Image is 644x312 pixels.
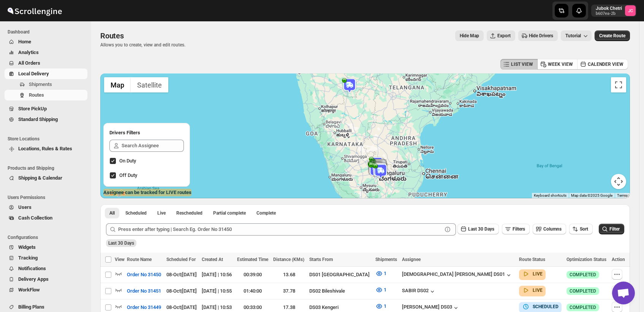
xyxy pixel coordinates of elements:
button: Toggle fullscreen view [611,77,626,92]
span: WorkFlow [18,287,40,293]
span: Map data ©2025 Google [571,193,612,197]
span: Filter [609,226,620,232]
span: Assignee [402,257,421,262]
span: Partial complete [213,210,246,216]
div: 37.78 [273,287,305,295]
p: Jubok Chetri [596,5,622,11]
span: Scheduled For [166,257,196,262]
button: Export [487,30,515,41]
span: Live [157,210,166,216]
button: Show satellite imagery [131,77,168,92]
span: Last 30 Days [468,226,494,232]
span: Estimated Time [237,257,268,262]
input: Search Assignee [122,140,184,152]
button: SABIR DS02 [402,288,436,295]
span: Order No 31451 [127,287,161,295]
img: Google [102,188,127,198]
span: 1 [384,271,386,276]
span: Delivery Apps [18,276,49,282]
div: 13.68 [273,271,305,279]
a: Terms (opens in new tab) [617,193,628,197]
span: Shipments [29,81,52,87]
span: Order No 31449 [127,304,161,311]
span: Optimization Status [566,257,606,262]
span: Shipping & Calendar [18,175,62,181]
span: All Orders [18,60,40,66]
span: Create Route [599,33,625,39]
span: Store Locations [8,136,87,142]
span: 08-Oct | [DATE] [166,304,197,310]
img: ScrollEngine [6,1,63,20]
span: 08-Oct | [DATE] [166,272,197,277]
button: Cash Collection [5,213,87,223]
button: User menu [591,5,636,17]
div: [DATE] | 10:55 [202,287,232,295]
span: Users Permissions [8,194,87,201]
button: Widgets [5,242,87,253]
button: Filter [599,224,624,234]
div: [DATE] | 10:53 [202,304,232,311]
span: Configurations [8,234,87,240]
div: 00:33:00 [237,304,269,311]
span: Billing Plans [18,304,44,310]
button: Analytics [5,47,87,58]
span: COMPLETED [570,272,596,278]
span: Distance (KMs) [273,257,304,262]
span: Routes [100,31,124,40]
span: On Duty [119,158,136,164]
span: Routes [29,92,44,98]
button: Tracking [5,253,87,263]
span: Last 30 Days [108,240,134,246]
span: Export [497,33,511,39]
span: Jubok Chetri [625,5,636,16]
button: 1 [371,284,391,296]
span: Route Status [519,257,545,262]
span: Widgets [18,244,36,250]
button: CALENDER VIEW [577,59,628,70]
div: [PERSON_NAME] DS03 [402,304,460,312]
span: Dashboard [8,29,87,35]
span: Complete [256,210,276,216]
div: DS03 Kengeri [309,304,371,311]
button: WEEK VIEW [537,59,578,70]
span: Store PickUp [18,106,47,111]
span: CALENDER VIEW [588,61,623,67]
button: Map camera controls [611,174,626,189]
button: Filters [502,224,530,234]
span: Scheduled [125,210,147,216]
span: COMPLETED [570,304,596,310]
button: Shipping & Calendar [5,173,87,183]
button: [DEMOGRAPHIC_DATA] [PERSON_NAME] DS01 [402,271,513,279]
button: Sort [569,224,593,234]
button: Shipments [5,79,87,90]
button: Order No 31451 [122,285,166,297]
span: WEEK VIEW [548,61,573,67]
span: Cash Collection [18,215,52,221]
span: Local Delivery [18,71,49,76]
p: Allows you to create, view and edit routes. [100,42,185,48]
button: Order No 31450 [122,269,166,281]
div: [DATE] | 10:56 [202,271,232,279]
b: LIVE [533,271,543,277]
span: Tracking [18,255,38,261]
span: Products and Shipping [8,165,87,171]
span: Filters [513,226,525,232]
div: DS02 Bileshivale [309,287,371,295]
button: All routes [105,208,119,218]
div: 01:40:00 [237,287,269,295]
span: Analytics [18,49,39,55]
span: Route Name [127,257,152,262]
span: 08-Oct | [DATE] [166,288,197,294]
b: LIVE [533,288,543,293]
text: JC [628,8,633,13]
button: Tutorial [561,30,592,41]
span: All [109,210,115,216]
div: Open chat [612,282,635,304]
span: Locations, Rules & Rates [18,146,72,151]
button: Locations, Rules & Rates [5,143,87,154]
button: LIST VIEW [500,59,538,70]
button: WorkFlow [5,285,87,295]
div: DS01 [GEOGRAPHIC_DATA] [309,271,371,279]
button: Notifications [5,263,87,274]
